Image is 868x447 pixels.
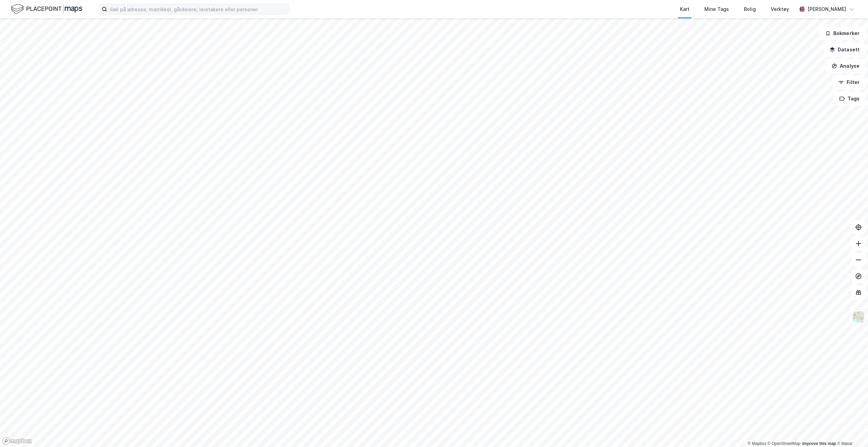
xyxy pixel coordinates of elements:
[680,5,689,13] div: Kart
[824,43,865,56] button: Datasett
[768,441,801,446] a: OpenStreetMap
[833,76,865,89] button: Filter
[826,59,865,73] button: Analyse
[834,414,868,447] div: Kontrollprogram for chat
[802,441,836,446] a: Improve this map
[807,5,846,13] div: [PERSON_NAME]
[107,4,289,14] input: Søk på adresse, matrikkel, gårdeiere, leietakere eller personer
[852,311,865,324] img: Z
[771,5,789,13] div: Verktøy
[748,441,766,446] a: Mapbox
[2,437,32,445] a: Mapbox homepage
[819,27,865,40] button: Bokmerker
[834,92,865,105] button: Tags
[744,5,756,13] div: Bolig
[704,5,729,13] div: Mine Tags
[11,3,82,15] img: logo.f888ab2527a4732fd821a326f86c7f29.svg
[834,414,868,447] iframe: Chat Widget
